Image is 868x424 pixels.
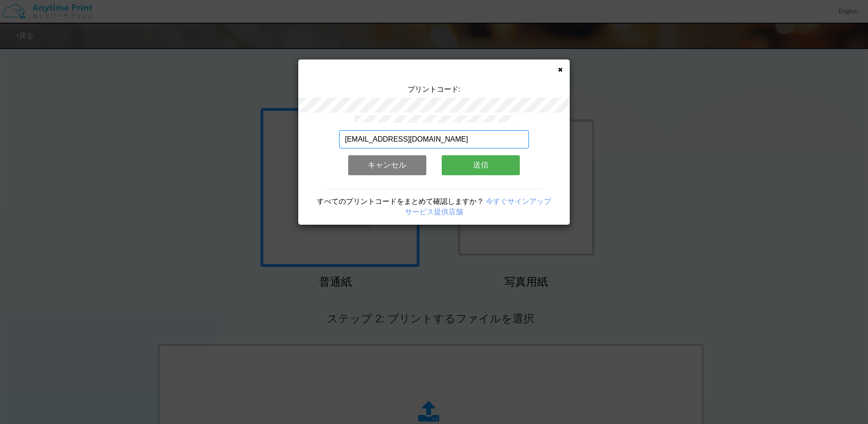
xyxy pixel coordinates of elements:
[317,197,484,205] span: すべてのプリントコードをまとめて確認しますか？
[348,155,426,175] button: キャンセル
[339,130,529,148] input: メールアドレス
[405,208,463,216] a: サービス提供店舗
[408,85,460,93] span: プリントコード:
[442,155,520,175] button: 送信
[486,197,551,205] a: 今すぐサインアップ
